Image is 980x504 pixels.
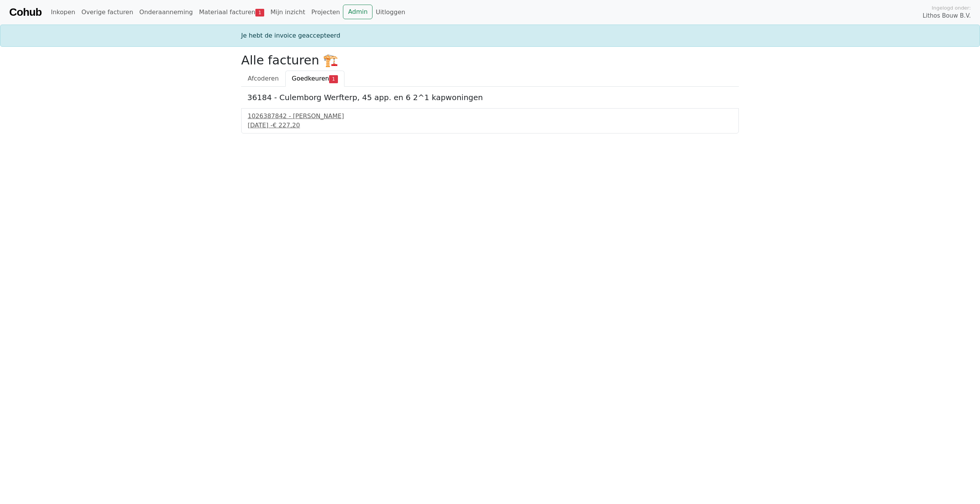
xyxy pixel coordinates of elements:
[48,5,78,20] a: Inkopen
[932,4,971,12] span: Ingelogd onder:
[372,5,408,20] a: Uitloggen
[237,31,743,40] div: Je hebt de invoice geaccepteerd
[308,5,343,20] a: Projecten
[329,75,338,83] span: 1
[923,12,971,20] span: Lithos Bouw B.V.
[241,53,739,68] h2: Alle facturen 🏗️
[292,75,329,82] span: Goedkeuren
[248,112,732,121] div: 1026387842 - [PERSON_NAME]
[248,112,732,130] a: 1026387842 - [PERSON_NAME][DATE] -€ 227,20
[78,5,136,20] a: Overige facturen
[255,9,264,16] span: 1
[273,122,300,129] span: € 227,20
[241,71,285,87] a: Afcoderen
[248,75,279,82] span: Afcoderen
[196,5,267,20] a: Materiaal facturen1
[9,3,41,21] a: Cohub
[136,5,196,20] a: Onderaanneming
[343,5,372,19] a: Admin
[285,71,344,87] a: Goedkeuren1
[247,93,733,102] h5: 36184 - Culemborg Werfterp, 45 app. en 6 2^1 kapwoningen
[267,5,308,20] a: Mijn inzicht
[248,121,732,130] div: [DATE] -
